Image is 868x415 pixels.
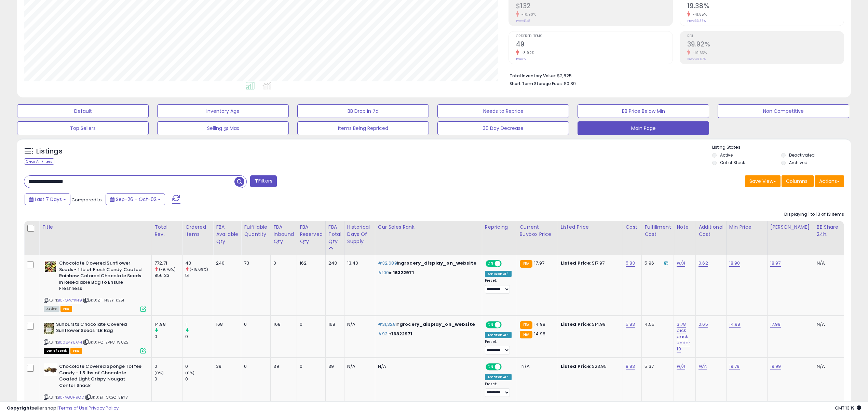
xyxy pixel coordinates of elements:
[486,364,495,370] span: ON
[485,339,512,355] div: Preset:
[185,321,213,327] div: 1
[157,104,289,118] button: Inventory Age
[154,321,182,327] div: 14.98
[347,363,370,370] div: N/A
[520,331,532,338] small: FBA
[58,405,87,411] a: Terms of Use
[501,261,512,267] span: OFF
[626,363,635,370] a: 8.83
[578,121,709,135] button: Main Page
[391,331,412,337] span: 16322971
[677,260,685,267] a: N/A
[561,363,618,370] div: $23.95
[154,334,182,340] div: 0
[378,224,479,231] div: Cur Sales Rank
[437,121,569,135] button: 30 Day Decrease
[729,260,740,267] a: 18.90
[520,224,555,238] div: Current Buybox Price
[44,306,59,312] span: All listings currently available for purchase on Amazon
[626,224,639,231] div: Cost
[44,348,69,354] span: All listings that are currently out of stock and unavailable for purchase on Amazon
[561,321,618,327] div: $14.99
[273,260,291,266] div: 0
[328,224,341,245] div: FBA Total Qty
[59,260,142,294] b: Chocolate Covered Sunflower Seeds - 1 lb of Fresh Candy Coated Rainbow Colored Chocolate Seeds in...
[244,224,268,238] div: Fulfillable Quantity
[699,321,708,328] a: 0.65
[185,376,213,382] div: 0
[729,363,740,370] a: 19.79
[347,224,372,245] div: Historical Days Of Supply
[486,322,495,327] span: ON
[378,269,389,276] span: #100
[185,363,213,370] div: 0
[328,321,339,327] div: 168
[789,160,808,165] label: Archived
[712,144,851,151] p: Listing States:
[378,321,477,327] p: in
[106,193,165,205] button: Sep-26 - Oct-02
[699,224,723,238] div: Additional Cost
[216,260,236,266] div: 240
[44,321,146,353] div: ASIN:
[83,297,124,303] span: | SKU: ZT-H3EY-K251
[645,321,668,327] div: 4.55
[157,121,289,135] button: Selling @ Max
[786,178,808,185] span: Columns
[378,270,477,276] p: in
[185,260,213,266] div: 43
[70,348,82,354] span: FBA
[437,104,569,118] button: Needs to Reprice
[720,152,733,158] label: Active
[154,370,164,376] small: (0%)
[401,260,476,266] span: grocery_display_on_website
[35,196,62,203] span: Last 7 Days
[59,363,142,390] b: Chocolate Covered Sponge Toffee Candy - 1.5 lbs of Chocolate Coated Light Crispy Nougat Center Snack
[83,339,128,345] span: | SKU: HQ-EVPC-W8Z2
[154,376,182,382] div: 0
[817,224,842,238] div: BB Share 24h.
[782,175,814,187] button: Columns
[44,260,146,311] div: ASIN:
[154,272,182,279] div: 856.33
[89,405,119,411] a: Privacy Policy
[300,363,320,370] div: 0
[485,271,512,277] div: Amazon AI *
[699,260,708,267] a: 0.62
[328,260,339,266] div: 243
[729,224,764,231] div: Min Price
[25,193,70,205] button: Last 7 Days
[185,334,213,340] div: 0
[485,374,512,380] div: Amazon AI *
[216,363,236,370] div: 39
[273,224,294,245] div: FBA inbound Qty
[690,50,707,55] small: -19.63%
[817,321,839,327] div: N/A
[71,197,103,203] span: Compared to:
[297,121,429,135] button: Items Being Repriced
[817,260,839,266] div: N/A
[815,175,844,187] button: Actions
[159,267,176,272] small: (-9.76%)
[185,224,210,238] div: Ordered Items
[60,306,72,312] span: FBA
[399,321,475,327] span: grocery_display_on_website
[378,363,477,370] div: N/A
[273,363,291,370] div: 39
[770,260,781,267] a: 18.97
[56,321,139,336] b: Sunbursts Chocolate Covered Sunflower Seeds 1LB Bag
[835,405,861,411] span: 2025-10-10 13:19 GMT
[520,321,532,329] small: FBA
[516,2,673,11] h2: $132
[720,160,745,165] label: Out of Stock
[687,35,844,38] span: ROI
[687,40,844,50] h2: 39.92%
[516,40,673,50] h2: 49
[699,363,707,370] a: N/A
[42,224,149,231] div: Title
[244,363,265,370] div: 0
[244,260,265,266] div: 73
[485,382,512,397] div: Preset:
[521,363,530,370] span: N/A
[626,321,635,328] a: 5.83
